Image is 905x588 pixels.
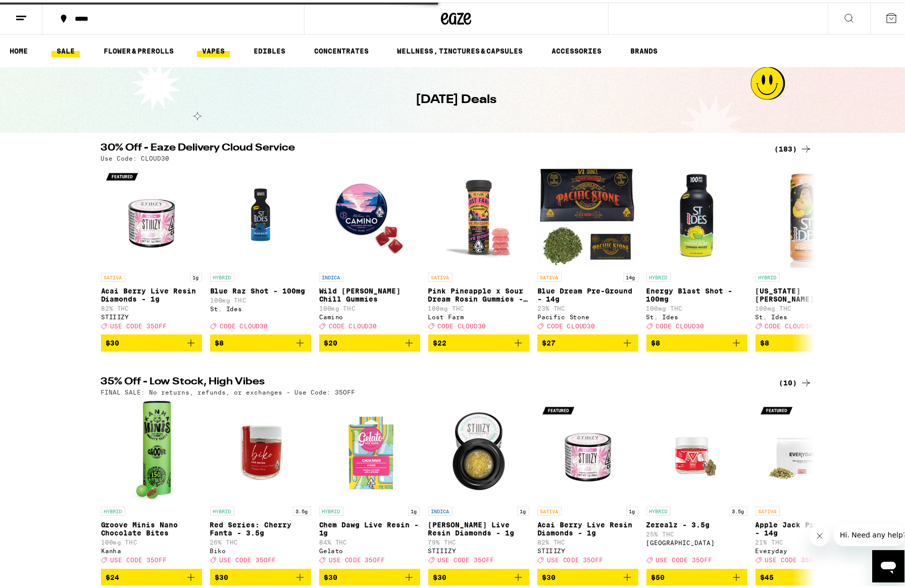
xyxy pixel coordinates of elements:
span: $8 [651,336,661,345]
a: CONCENTRATES [309,42,374,55]
p: SATIVA [537,270,562,279]
p: 100mg THC [210,295,311,301]
div: (10) [779,374,812,386]
button: Add to bag [101,332,202,349]
p: HYBRID [646,270,671,279]
span: CODE CLOUD30 [765,320,814,327]
p: INDICA [319,270,343,279]
a: Open page for Mochi Gelato Live Resin Diamonds - 1g from STIIIZY [428,398,529,566]
span: USE CODE 35OFF [111,320,167,327]
span: USE CODE 35OFF [656,555,713,561]
a: Open page for Blue Dream Pre-Ground - 14g from Pacific Stone [537,164,638,332]
p: HYBRID [210,504,234,513]
span: $8 [215,336,224,345]
img: St. Ides - Energy Blast Shot - 100mg [646,164,747,265]
iframe: Close message [810,523,830,544]
div: Kanha [101,545,202,552]
button: Add to bag [537,332,638,349]
p: 14g [623,270,638,279]
p: 1g [408,504,420,513]
a: Open page for Acai Berry Live Resin Diamonds - 1g from STIIIZY [101,164,202,332]
p: 100mg THC [319,303,420,309]
span: USE CODE 35OFF [329,555,385,561]
img: Gelato - Chem Dawg Live Resin - 1g [319,398,420,499]
p: 79% THC [428,536,529,543]
p: 1g [190,270,202,279]
span: Hi. Need any help? [6,7,73,15]
span: USE CODE 35OFF [111,555,167,561]
p: Apple Jack Pre-Ground - 14g [756,518,857,534]
div: STIIIZY [101,311,202,318]
p: Chem Dawg Live Resin - 1g [319,518,420,534]
a: Open page for Apple Jack Pre-Ground - 14g from Everyday [756,398,857,566]
img: Everyday - Apple Jack Pre-Ground - 14g [756,398,857,499]
p: HYBRID [210,270,234,279]
div: [GEOGRAPHIC_DATA] [646,537,747,544]
img: Ember Valley - Zerealz - 3.5g [646,398,747,499]
span: USE CODE 35OFF [438,555,494,561]
p: 82% THC [537,536,638,543]
p: INDICA [428,504,452,513]
p: 84% THC [319,536,420,543]
button: Add to bag [101,566,202,583]
span: USE CODE 35OFF [547,555,604,561]
div: Camino [319,311,420,318]
span: $45 [761,571,774,579]
p: Use Code: CLOUD30 [101,153,170,159]
p: SATIVA [756,504,780,513]
a: FLOWER & PREROLLS [98,42,179,55]
p: HYBRID [646,504,671,513]
div: Gelato [319,545,420,552]
iframe: Button to launch messaging window [872,548,904,580]
p: FINAL SALE: No returns, refunds, or exchanges - Use Code: 35OFF [101,386,356,393]
p: HYBRID [319,504,343,513]
p: Zerealz - 3.5g [646,518,747,526]
div: Everyday [756,545,857,552]
p: SATIVA [428,270,452,279]
a: Open page for Groove Minis Nano Chocolate Bites from Kanha [101,398,202,566]
p: Energy Blast Shot - 100mg [646,284,747,301]
p: SATIVA [537,504,562,513]
span: $30 [433,571,447,579]
p: Blue Raz Shot - 100mg [210,284,311,292]
span: USE CODE 35OFF [220,555,276,561]
a: HOME [5,42,33,55]
span: CODE CLOUD30 [547,320,595,327]
span: CODE CLOUD30 [438,320,486,327]
p: [US_STATE][PERSON_NAME] High Tea [756,284,857,301]
button: Add to bag [756,566,857,583]
p: Pink Pineapple x Sour Dream Rosin Gummies - 100mg [428,284,529,301]
p: 100mg THC [428,303,529,309]
img: Biko - Red Series: Cherry Fanta - 3.5g [210,398,311,499]
a: Open page for Red Series: Cherry Fanta - 3.5g from Biko [210,398,311,566]
span: $27 [542,336,556,345]
img: Pacific Stone - Blue Dream Pre-Ground - 14g [537,164,638,265]
a: WELLNESS, TINCTURES & CAPSULES [392,42,528,55]
img: St. Ides - Blue Raz Shot - 100mg [210,164,311,265]
p: HYBRID [756,270,780,279]
span: CODE CLOUD30 [220,320,268,327]
img: Kanha - Groove Minis Nano Chocolate Bites [131,398,172,499]
a: Open page for Chem Dawg Live Resin - 1g from Gelato [319,398,420,566]
p: 23% THC [537,303,638,309]
p: 1g [626,504,638,513]
span: $20 [324,336,338,345]
p: Acai Berry Live Resin Diamonds - 1g [537,518,638,534]
button: Add to bag [428,566,529,583]
img: STIIIZY - Mochi Gelato Live Resin Diamonds - 1g [428,398,529,499]
p: Red Series: Cherry Fanta - 3.5g [210,518,311,534]
h2: 35% Off - Low Stock, High Vibes [101,374,763,386]
div: Biko [210,545,311,552]
iframe: Message from company [834,521,904,544]
div: (183) [775,140,812,153]
p: 100mg THC [756,303,857,309]
span: $30 [215,571,229,579]
p: 3.5g [729,504,747,513]
span: CODE CLOUD30 [329,320,377,327]
div: STIIIZY [428,545,529,552]
div: Lost Farm [428,311,529,318]
button: Add to bag [319,566,420,583]
p: 100mg THC [646,303,747,309]
p: 1g [517,504,529,513]
a: Open page for Energy Blast Shot - 100mg from St. Ides [646,164,747,332]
